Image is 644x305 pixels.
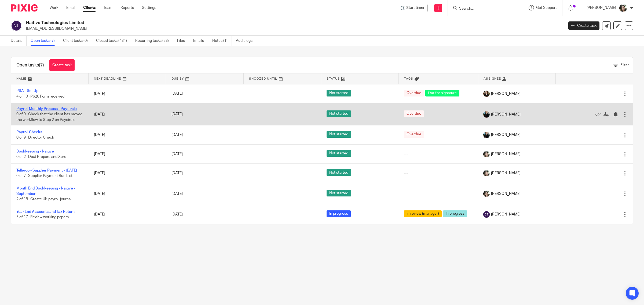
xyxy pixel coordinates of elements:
a: Email [66,5,75,10]
td: [DATE] [89,125,166,144]
span: [PERSON_NAME] [491,212,521,217]
a: Recurring tasks (23) [135,36,173,46]
span: [PERSON_NAME] [491,91,521,96]
img: Helen%20Campbell.jpeg [483,91,490,97]
a: Month End Bookkeeping - Naitive - September [16,187,75,196]
span: [DATE] [171,113,183,116]
img: barbara-raine-.jpg [483,170,490,176]
span: 5 of 17 · Review working papers [16,215,69,219]
span: Not started [327,190,351,196]
img: svg%3E [483,211,490,218]
span: In progress [327,210,351,217]
span: Snoozed Until [249,77,277,80]
span: [PERSON_NAME] [491,112,521,117]
span: Not started [327,169,351,176]
span: [DATE] [171,133,183,137]
h1: Open tasks [16,62,44,68]
a: Bookkeeping - Naitive [16,150,54,153]
a: Settings [142,5,156,10]
a: Client tasks (0) [63,36,92,46]
span: Not started [327,150,351,157]
a: Closed tasks (431) [96,36,131,46]
span: Overdue [404,110,424,117]
div: Naitive Technologies Limited [398,4,427,12]
img: nicky-partington.jpg [483,111,490,118]
span: [DATE] [171,213,183,216]
span: Overdue [404,90,424,96]
span: Out for signature [425,90,459,96]
span: [PERSON_NAME] [491,191,521,196]
span: [DATE] [171,171,183,175]
span: 0 of 9 · Director Check [16,136,54,140]
span: Status [327,77,340,80]
span: Get Support [536,6,557,10]
span: In progress [443,210,467,217]
img: Pixie [11,4,38,12]
span: [DATE] [171,92,183,96]
a: Emails [193,36,208,46]
a: Payroll Checks [16,130,42,134]
a: Reports [120,5,134,10]
span: 4 of 10 · P626 Form received [16,95,64,98]
span: [PERSON_NAME] [491,151,521,157]
img: nicky-partington.jpg [483,132,490,138]
a: Notes (1) [212,36,232,46]
span: 0 of 2 · Dext Prepare and Xero [16,155,66,159]
span: [PERSON_NAME] [491,132,521,137]
span: [DATE] [171,152,183,156]
a: Team [104,5,112,10]
td: [DATE] [89,84,166,103]
span: Not started [327,90,351,96]
td: [DATE] [89,103,166,125]
img: svg%3E [11,20,22,31]
td: [DATE] [89,164,166,183]
h2: Naitive Technologies Limited [26,20,453,26]
p: [EMAIL_ADDRESS][DOMAIN_NAME] [26,26,560,31]
a: Create task [568,21,599,30]
span: Filter [620,63,629,67]
span: (7) [39,63,44,67]
span: Not started [327,131,351,138]
span: Not started [327,110,351,117]
a: Open tasks (7) [31,36,59,46]
img: barbara-raine-.jpg [619,4,627,12]
a: Mark as done [595,111,603,117]
span: 0 of 7 · Supplier Payment Run List [16,174,72,178]
a: Details [11,36,27,46]
div: --- [404,170,473,176]
a: Payroll Monthly Process - Paycircle [16,107,77,111]
a: Files [177,36,189,46]
span: 0 of 9 · Check that the client has moved the workflow to Step 2 on Paycircle [16,113,82,122]
a: Telleroo - Supplier Payment - [DATE] [16,169,77,172]
a: Audit logs [236,36,257,46]
a: Work [50,5,58,10]
span: 2 of 18 · Create UK payroll journal [16,198,71,201]
img: barbara-raine-.jpg [483,191,490,197]
a: PSA - Set Up [16,89,38,93]
div: --- [404,191,473,196]
span: Start timer [406,5,425,11]
span: [PERSON_NAME] [491,170,521,176]
img: barbara-raine-.jpg [483,151,490,157]
p: [PERSON_NAME] [587,5,616,10]
td: [DATE] [89,144,166,163]
input: Search [459,6,507,11]
a: Clients [83,5,96,10]
span: In review (manager) [404,210,442,217]
a: Year End Accounts and Tax Return [16,210,75,214]
span: [DATE] [171,192,183,196]
span: Overdue [404,131,424,138]
a: Create task [49,59,75,71]
span: Tags [404,77,413,80]
td: [DATE] [89,183,166,205]
div: --- [404,151,473,157]
td: [DATE] [89,205,166,224]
